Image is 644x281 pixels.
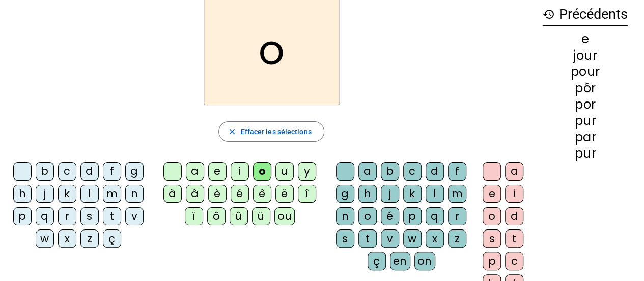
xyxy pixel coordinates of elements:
[230,207,248,225] div: û
[275,162,294,181] div: u
[505,162,523,181] div: a
[403,162,422,181] div: c
[448,229,466,248] div: z
[103,185,121,203] div: m
[448,185,466,203] div: m
[80,207,99,225] div: s
[207,207,226,225] div: ô
[336,207,354,225] div: n
[381,162,399,181] div: b
[58,229,76,248] div: x
[543,66,628,78] div: pour
[448,162,466,181] div: f
[208,162,227,181] div: e
[505,252,523,270] div: c
[403,207,422,225] div: p
[483,207,501,225] div: o
[36,229,54,248] div: w
[403,185,422,203] div: k
[358,229,377,248] div: t
[543,49,628,62] div: jour
[505,207,523,225] div: d
[231,185,249,203] div: é
[381,185,399,203] div: j
[186,162,204,181] div: a
[483,185,501,203] div: e
[483,252,501,270] div: p
[58,207,76,225] div: r
[36,185,54,203] div: j
[448,207,466,225] div: r
[36,207,54,225] div: q
[483,229,501,248] div: s
[58,185,76,203] div: k
[253,185,271,203] div: ê
[231,162,249,181] div: i
[252,207,270,225] div: ü
[543,8,555,20] mat-icon: history
[298,185,316,203] div: î
[403,229,422,248] div: w
[208,185,227,203] div: è
[426,207,444,225] div: q
[414,252,435,270] div: on
[543,131,628,143] div: par
[103,207,121,225] div: t
[543,115,628,127] div: pur
[275,185,294,203] div: ë
[543,33,628,45] div: e
[543,82,628,94] div: pôr
[426,162,444,181] div: d
[80,185,99,203] div: l
[218,121,324,142] button: Effacer les sélections
[368,252,386,270] div: ç
[543,147,628,160] div: pur
[336,185,354,203] div: g
[13,207,32,225] div: p
[505,229,523,248] div: t
[125,207,144,225] div: v
[253,162,271,181] div: o
[185,207,203,225] div: ï
[381,229,399,248] div: v
[240,125,311,138] span: Effacer les sélections
[80,229,99,248] div: z
[358,185,377,203] div: h
[163,185,182,203] div: à
[543,3,628,26] h3: Précédents
[336,229,354,248] div: s
[390,252,410,270] div: en
[358,207,377,225] div: o
[298,162,316,181] div: y
[103,229,121,248] div: ç
[58,162,76,181] div: c
[426,229,444,248] div: x
[358,162,377,181] div: a
[103,162,121,181] div: f
[426,185,444,203] div: l
[13,185,32,203] div: h
[381,207,399,225] div: é
[543,98,628,111] div: por
[36,162,54,181] div: b
[186,185,204,203] div: â
[125,162,144,181] div: g
[80,162,99,181] div: d
[505,185,523,203] div: i
[227,127,236,136] mat-icon: close
[125,185,144,203] div: n
[274,207,295,225] div: ou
